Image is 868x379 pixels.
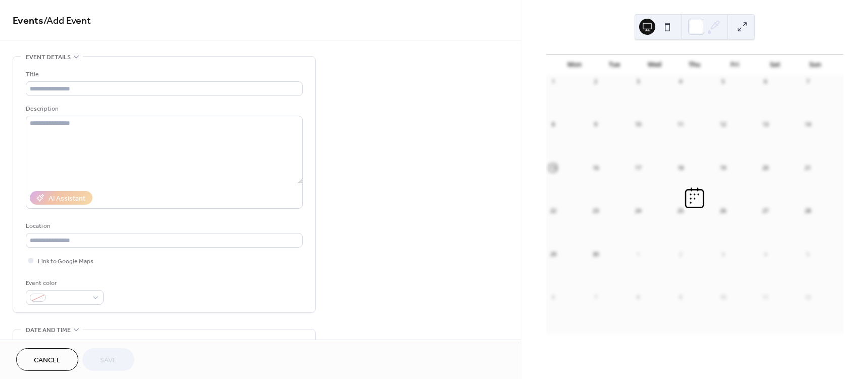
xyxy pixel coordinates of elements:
[26,69,301,80] div: Title
[761,164,769,171] div: 20
[761,293,769,301] div: 11
[761,250,769,258] div: 4
[761,207,769,215] div: 27
[804,164,811,171] div: 21
[755,55,795,75] div: Sat
[592,207,599,215] div: 23
[594,55,634,75] div: Tue
[592,250,599,258] div: 30
[674,55,714,75] div: Thu
[677,164,684,171] div: 18
[761,78,769,85] div: 6
[719,121,727,128] div: 12
[634,207,642,215] div: 24
[795,55,835,75] div: Sun
[13,11,43,31] a: Events
[634,164,642,171] div: 17
[719,78,727,85] div: 5
[804,78,811,85] div: 7
[592,121,599,128] div: 9
[16,348,78,371] button: Cancel
[26,52,71,63] span: Event details
[26,221,301,231] div: Location
[677,121,684,128] div: 11
[43,11,91,31] span: / Add Event
[715,55,755,75] div: Fri
[677,293,684,301] div: 9
[719,164,727,171] div: 19
[592,293,599,301] div: 7
[719,207,727,215] div: 26
[634,121,642,128] div: 10
[549,121,557,128] div: 8
[635,55,674,75] div: Wed
[634,293,642,301] div: 8
[592,78,599,85] div: 2
[634,250,642,258] div: 1
[549,164,557,171] div: 15
[804,121,811,128] div: 14
[554,55,594,75] div: Mon
[804,207,811,215] div: 28
[549,207,557,215] div: 22
[34,355,61,366] span: Cancel
[804,293,811,301] div: 12
[719,250,727,258] div: 3
[677,78,684,85] div: 4
[677,250,684,258] div: 2
[549,78,557,85] div: 1
[634,78,642,85] div: 3
[677,207,684,215] div: 25
[549,250,557,258] div: 29
[761,121,769,128] div: 13
[549,293,557,301] div: 6
[719,293,727,301] div: 10
[26,278,102,289] div: Event color
[38,256,93,267] span: Link to Google Maps
[26,325,71,336] span: Date and time
[804,250,811,258] div: 5
[26,104,301,114] div: Description
[592,164,599,171] div: 16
